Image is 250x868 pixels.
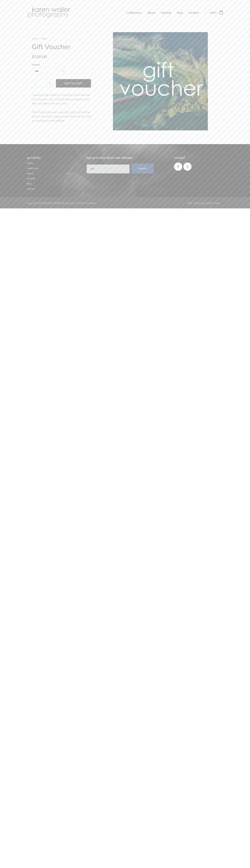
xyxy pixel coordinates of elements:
a: Add To Cart [56,79,91,88]
input: Email [86,164,130,174]
a: Home [32,37,38,40]
a: faqs [27,182,32,185]
a: home [27,161,33,165]
span: quicklinks [27,155,41,160]
span: Log In [210,11,217,14]
a: faqs [174,8,186,17]
a: - [32,79,38,88]
a: collections [124,8,144,17]
span: connect [174,155,185,160]
a: awards [27,176,35,180]
a: contact [186,8,202,17]
a: Store [41,37,47,40]
img: Gift Voucher [113,32,208,130]
span: signup to hear about new releases [86,155,133,160]
a: submit [131,163,154,174]
img: Karen Waller Photography [27,6,71,19]
span: Web Design by Creative Feed [188,201,219,205]
span: Copyright 2022 [PERSON_NAME] Photography. All rights reserved. [27,201,96,205]
a: + [47,79,53,88]
a: contact [27,187,35,190]
h1: Gift Voucher [32,43,91,50]
label: Amount [32,64,73,66]
a: about [27,171,33,175]
span: / [39,37,40,40]
span: $100.00 [32,54,47,59]
p: Looking to gift a print to a friend or loved one and can't choose? You could gift them a voucher ... [32,93,91,106]
a: awards [158,8,174,17]
a: collections [27,166,39,170]
a: about [144,8,158,17]
p: After the purchase of a voucher a gift card will be sent to you with a unique code which can be u... [32,110,91,123]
